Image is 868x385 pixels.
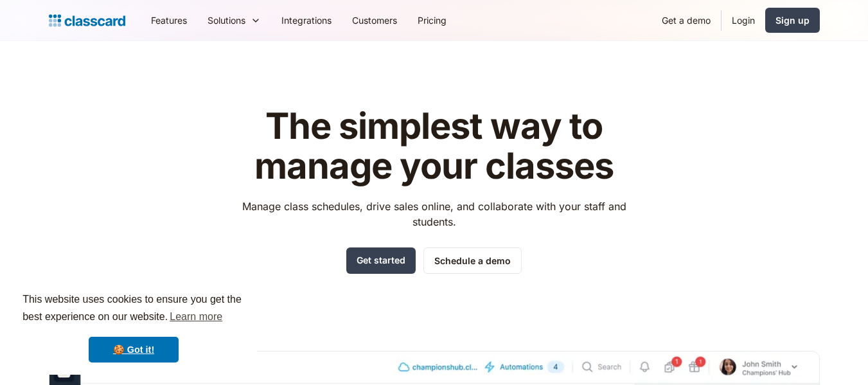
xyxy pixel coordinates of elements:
span: This website uses cookies to ensure you get the best experience on our website. [22,292,245,327]
a: dismiss cookie message [89,337,179,363]
div: cookieconsent [10,280,257,375]
a: learn more about cookies [168,307,224,327]
a: Get a demo [651,6,721,35]
p: Manage class schedules, drive sales online, and collaborate with your staff and students. [230,199,638,229]
div: Solutions [208,13,245,27]
a: Integrations [271,6,342,35]
a: Get started [346,247,416,274]
a: home [49,12,125,30]
h1: The simplest way to manage your classes [230,107,638,186]
a: Features [141,6,197,35]
div: Sign up [775,13,810,27]
div: Solutions [197,6,271,35]
a: Login [722,6,765,35]
a: Customers [342,6,407,35]
a: Sign up [765,8,820,33]
a: Pricing [407,6,457,35]
a: Schedule a demo [423,247,522,274]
